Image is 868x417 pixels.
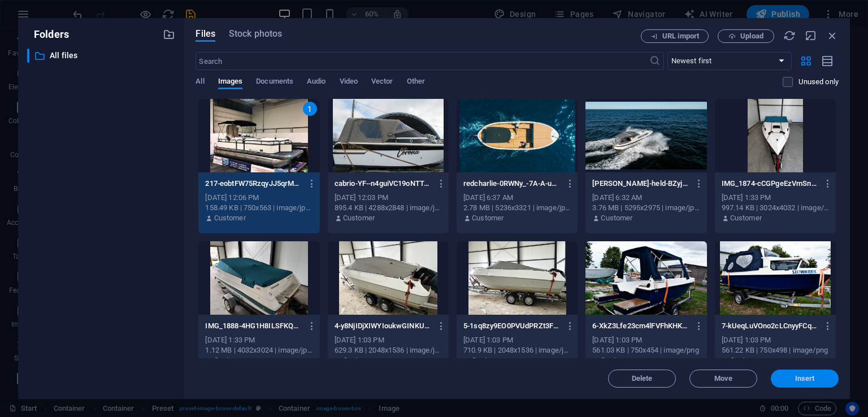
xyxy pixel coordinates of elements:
div: 710.9 KB | 2048x1536 | image/jpeg [463,345,571,355]
span: Images [218,75,243,90]
div: ​ [27,49,29,63]
div: [DATE] 6:37 AM [463,193,571,203]
span: Video [340,75,358,90]
div: [DATE] 1:33 PM [722,193,829,203]
div: [DATE] 1:03 PM [463,335,571,345]
div: [DATE] 1:03 PM [335,335,442,345]
p: Folders [27,27,69,42]
button: URL import [641,29,709,43]
span: Insert [795,375,815,382]
div: [DATE] 12:03 PM [335,193,442,203]
i: Minimize [805,29,817,42]
p: Customer [601,355,632,366]
span: Audio [307,75,325,90]
div: 895.4 KB | 4288x2848 | image/jpeg [335,203,442,213]
div: 2.78 MB | 5236x3321 | image/jpeg [463,203,571,213]
p: 5-1sq8zy9EO0PVUdPRZt3Fgg.jpg [463,321,561,331]
div: 158.49 KB | 750x563 | image/jpeg [205,203,313,213]
p: 217-eobtFW75RzqyJJ5qrMasgw.jpg [205,179,302,189]
p: Customer [343,213,375,223]
i: Reload [783,29,796,42]
span: All [196,75,204,90]
div: 1 [303,102,317,116]
span: Move [714,375,732,382]
div: [DATE] 1:03 PM [722,335,829,345]
div: 1.12 MB | 4032x3024 | image/jpeg [205,345,313,355]
p: 7-kUeqLuVOno2cLCnyyFCqdw.png [722,321,819,331]
p: Customer [343,355,375,366]
div: 629.3 KB | 2048x1536 | image/jpeg [335,345,442,355]
button: Delete [608,370,676,388]
span: Vector [371,75,393,90]
p: Displays only files that are not in use on the website. Files added during this session can still... [798,77,839,87]
i: Create new folder [163,28,175,41]
button: Move [689,370,757,388]
p: Customer [214,355,246,366]
p: Customer [472,213,504,223]
p: Customer [472,355,504,366]
div: 561.22 KB | 750x498 | image/png [722,345,829,355]
p: 6-XkZ3Lfe23cm4lFVFhKHKVg.png [592,321,689,331]
input: Search [196,52,649,70]
div: 997.14 KB | 3024x4032 | image/jpeg [722,203,829,213]
span: Files [196,27,215,41]
p: Customer [730,355,762,366]
span: URL import [662,33,699,40]
p: Customer [214,213,246,223]
span: Documents [256,75,293,90]
div: [DATE] 6:32 AM [592,193,700,203]
span: Upload [740,33,763,40]
i: Close [826,29,839,42]
p: Customer [601,213,632,223]
button: Upload [718,29,774,43]
span: Other [407,75,425,90]
p: All files [50,49,155,62]
p: redcharlie-0RWNy_-7A-A-unsplash-OBkWF3uLLwM35C3yI1YLQQ.jpg [463,179,561,189]
div: [DATE] 1:03 PM [592,335,700,345]
p: cabrio-YF--n4guiVC19oNTTA9Xnw.jpg [335,179,432,189]
p: Customer [730,213,762,223]
div: 3.76 MB | 5295x2975 | image/jpeg [592,203,700,213]
button: Insert [771,370,839,388]
span: Stock photos [229,27,282,41]
div: [DATE] 1:33 PM [205,335,313,345]
p: IMG_1888-4HG1H8ILSFKQ5rs5gHBAVg.jpg [205,321,302,331]
div: [DATE] 12:06 PM [205,193,313,203]
p: michael-held-BZyjFsQmam0-unsplash-O_UZ_C50P0S3LYVmcBqvBQ.jpg [592,179,689,189]
span: Delete [632,375,653,382]
p: 4-y8NjIDjXIWYIoukwGINKUw.jpg [335,321,432,331]
div: 561.03 KB | 750x454 | image/png [592,345,700,355]
p: IMG_1874-cCGPgeEzVmSn0B1zfh62Mw.jpg [722,179,819,189]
